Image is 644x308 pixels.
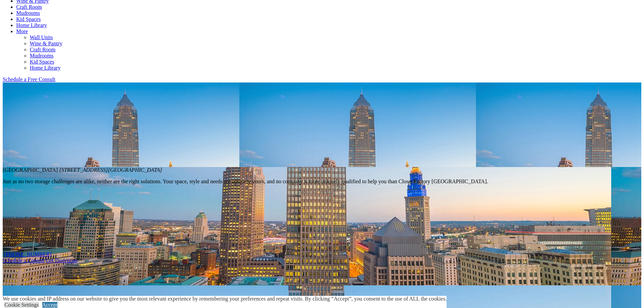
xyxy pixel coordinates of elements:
a: Kid Spaces [30,59,54,65]
a: Craft Room [30,47,55,52]
span: [GEOGRAPHIC_DATA] [108,167,162,173]
a: More menu text will display only on big screen [16,28,28,34]
p: Just as no two storage challenges are alike, neither are the right solutions. Your space, style a... [3,179,641,185]
a: Home Library [16,22,47,28]
a: Wine & Pantry [30,41,62,46]
a: Mudrooms [16,10,40,16]
a: Click Get Directions to get location on google map [46,258,78,263]
a: Schedule a Consult [3,258,45,263]
a: Cookie Settings [4,302,39,308]
a: Mudrooms [30,53,53,58]
a: Schedule a Free Consult (opens a dropdown menu) [3,76,55,82]
a: Wall Units [30,34,53,40]
a: Home Library [30,65,61,71]
span: [GEOGRAPHIC_DATA] [3,167,58,173]
a: Accept [42,302,57,308]
a: Craft Room [16,4,42,10]
div: We use cookies and IP address on our website to give you the most relevant experience by remember... [3,296,447,302]
a: [PHONE_NUMBER] [4,252,51,257]
a: Kid Spaces [16,16,41,22]
em: [STREET_ADDRESS] [59,167,162,173]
